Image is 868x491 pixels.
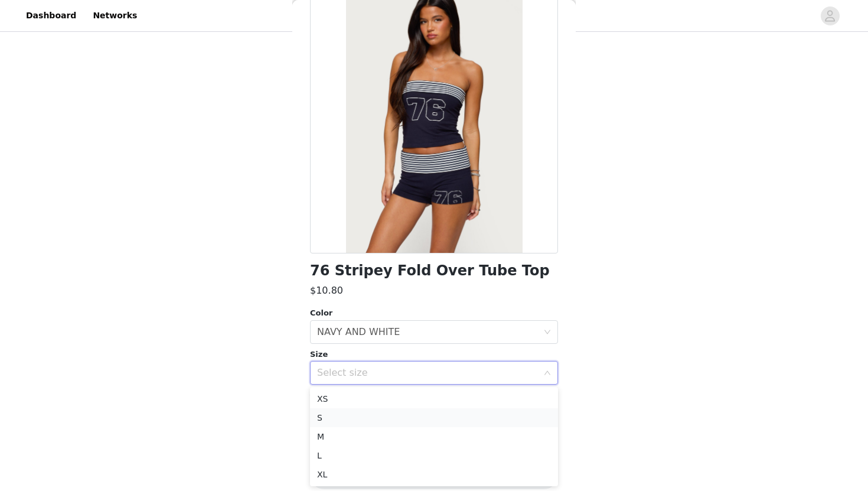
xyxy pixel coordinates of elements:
[317,367,538,379] div: Select size
[544,369,551,378] i: icon: down
[317,321,400,343] div: NAVY AND WHITE
[310,263,550,279] h1: 76 Stripey Fold Over Tube Top
[310,465,558,484] li: XL
[310,349,558,360] div: Size
[86,2,144,29] a: Networks
[310,307,558,319] div: Color
[310,446,558,465] li: L
[824,6,836,25] div: avatar
[19,2,83,29] a: Dashboard
[310,389,558,408] li: XS
[310,408,558,427] li: S
[310,284,343,298] h3: $10.80
[310,427,558,446] li: M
